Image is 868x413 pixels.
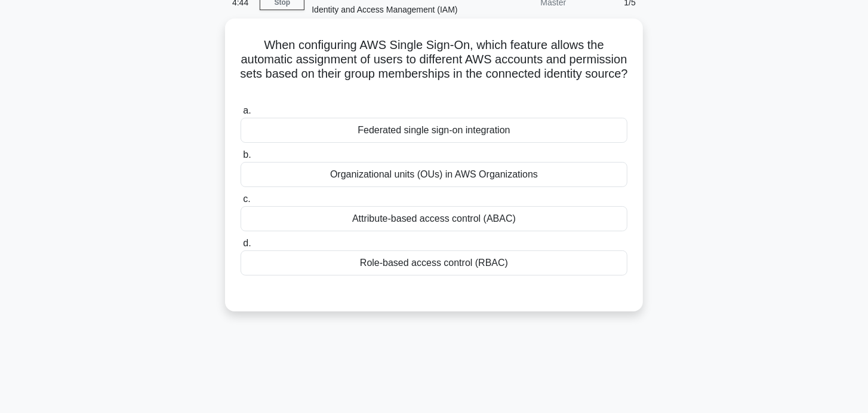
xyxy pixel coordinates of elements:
span: c. [243,194,250,204]
span: d. [243,238,251,248]
div: Federated single sign-on integration [241,118,627,143]
div: Attribute-based access control (ABAC) [241,206,627,231]
div: Role-based access control (RBAC) [241,250,627,276]
span: a. [243,105,251,115]
div: Organizational units (OUs) in AWS Organizations [241,162,627,187]
h5: When configuring AWS Single Sign-On, which feature allows the automatic assignment of users to di... [239,38,629,96]
span: b. [243,149,251,160]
